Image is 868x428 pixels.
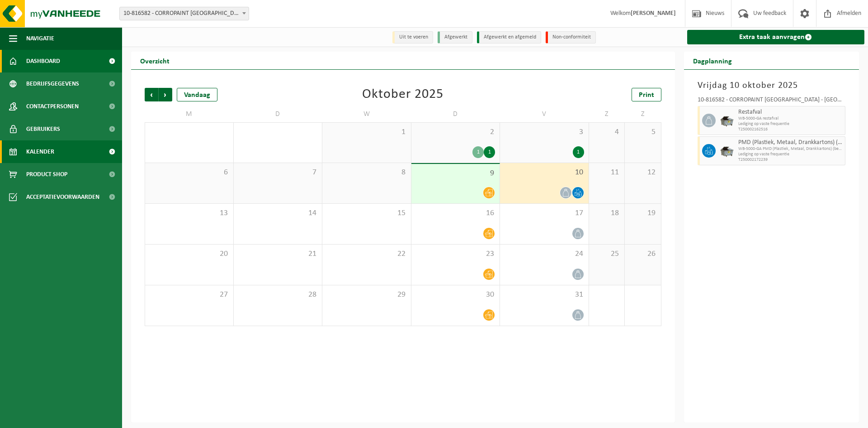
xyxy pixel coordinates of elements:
span: Acceptatievoorwaarden [26,186,99,208]
span: 2 [416,127,495,137]
span: 10-816582 - CORROPAINT NV - ANTWERPEN [120,7,249,20]
span: 20 [150,249,229,259]
span: 21 [238,249,318,259]
span: Navigatie [26,27,54,50]
span: Product Shop [26,163,67,186]
span: Volgende [159,88,172,101]
span: 1 [327,127,406,137]
span: T250002162516 [738,127,843,132]
span: 16 [416,208,495,218]
span: 12 [629,168,656,178]
span: 17 [505,208,584,218]
span: 31 [505,290,584,300]
span: WB-5000-GA restafval [738,116,843,121]
span: 26 [629,249,656,259]
span: Dashboard [26,50,60,72]
img: WB-5000-GAL-GY-01 [720,114,734,127]
span: Gebruikers [26,118,60,140]
a: Extra taak aanvragen [687,30,865,44]
span: T250002172239 [738,157,843,163]
span: 13 [150,208,229,218]
div: Vandaag [177,88,217,101]
td: W [322,106,411,122]
img: WB-5000-GAL-GY-01 [720,144,734,158]
span: 24 [505,249,584,259]
h2: Dagplanning [684,52,741,69]
span: 25 [594,249,620,259]
span: Restafval [738,109,843,116]
span: Kalender [26,140,54,163]
td: Z [625,106,661,122]
span: 27 [150,290,229,300]
span: 9 [416,168,495,178]
li: Uit te voeren [392,31,433,43]
span: 7 [238,168,318,178]
span: 29 [327,290,406,300]
span: 8 [327,168,406,178]
span: 28 [238,290,318,300]
li: Afgewerkt en afgemeld [477,31,541,43]
span: PMD (Plastiek, Metaal, Drankkartons) (bedrijven) [738,139,843,146]
span: 22 [327,249,406,259]
span: 23 [416,249,495,259]
span: 30 [416,290,495,300]
span: 18 [594,208,620,218]
td: D [411,106,500,122]
td: V [500,106,589,122]
span: Vorige [145,88,158,101]
h2: Overzicht [131,52,179,69]
li: Non-conformiteit [546,31,596,43]
h3: Vrijdag 10 oktober 2025 [698,79,846,92]
span: 10 [505,168,584,178]
div: 1 [573,146,584,158]
span: Print [639,91,654,99]
a: Print [632,88,661,101]
div: 1 [472,146,484,158]
div: 10-816582 - CORROPAINT [GEOGRAPHIC_DATA] - [GEOGRAPHIC_DATA] [698,97,846,106]
span: Lediging op vaste frequentie [738,121,843,127]
span: 3 [505,127,584,137]
li: Afgewerkt [438,31,472,43]
span: 5 [629,127,656,137]
strong: [PERSON_NAME] [631,10,676,17]
span: 15 [327,208,406,218]
span: 19 [629,208,656,218]
td: M [145,106,234,122]
span: WB-5000-GA PMD (Plastiek, Metaal, Drankkartons) (bedrijven) [738,146,843,152]
div: 1 [484,146,495,158]
div: Oktober 2025 [362,88,443,101]
span: 4 [594,127,620,137]
span: Lediging op vaste frequentie [738,152,843,157]
td: Z [589,106,625,122]
span: 10-816582 - CORROPAINT NV - ANTWERPEN [119,7,249,20]
span: 11 [594,168,620,178]
span: Contactpersonen [26,95,79,118]
span: 14 [238,208,318,218]
td: D [234,106,323,122]
span: Bedrijfsgegevens [26,72,79,95]
span: 6 [150,168,229,178]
